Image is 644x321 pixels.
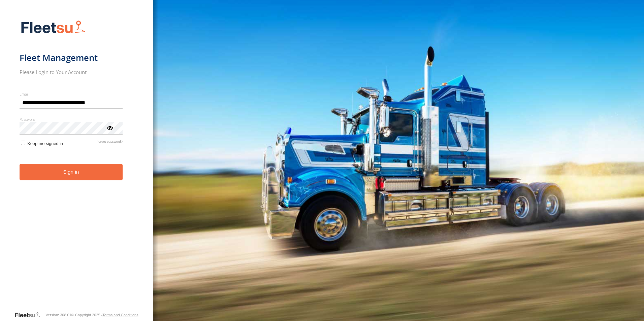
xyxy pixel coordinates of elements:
div: Version: 308.01 [45,313,71,317]
button: Sign in [20,164,123,180]
a: Terms and Conditions [102,313,138,317]
a: Forgot password? [96,140,123,146]
a: Visit our Website [14,312,45,318]
span: Keep me signed in [27,141,63,146]
div: © Copyright 2025 - [71,313,138,317]
div: ViewPassword [106,124,113,131]
label: Password [20,117,123,122]
form: main [20,16,134,311]
label: Email [20,92,123,97]
input: Keep me signed in [21,141,25,145]
h1: Fleet Management [20,52,123,63]
img: Fleetsu [20,19,87,36]
h2: Please Login to Your Account [20,69,123,75]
